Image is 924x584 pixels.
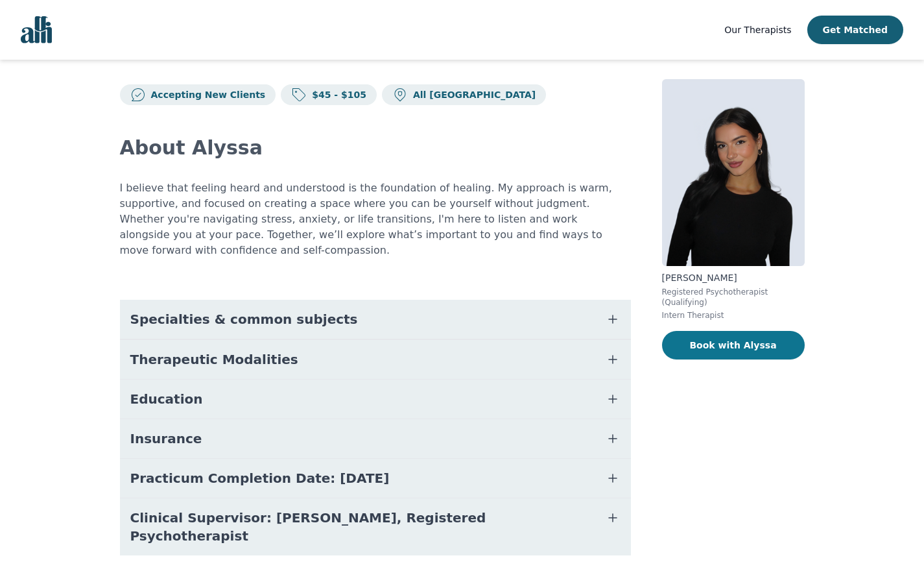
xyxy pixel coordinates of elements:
[807,16,903,44] button: Get Matched
[130,390,203,408] span: Education
[408,88,536,101] p: All [GEOGRAPHIC_DATA]
[146,88,266,101] p: Accepting New Clients
[724,22,791,38] a: Our Therapists
[662,310,805,321] p: Intern Therapist
[120,340,631,379] button: Therapeutic Modalities
[130,430,202,448] span: Insurance
[307,88,366,101] p: $45 - $105
[120,380,631,419] button: Education
[120,180,631,258] p: I believe that feeling heard and understood is the foundation of healing. My approach is warm, su...
[120,300,631,339] button: Specialties & common subjects
[724,25,791,35] span: Our Therapists
[120,498,631,555] button: Clinical Supervisor: [PERSON_NAME], Registered Psychotherapist
[130,350,298,369] span: Therapeutic Modalities
[662,79,805,266] img: Alyssa_Tweedie
[130,469,390,487] span: Practicum Completion Date: [DATE]
[662,271,805,284] p: [PERSON_NAME]
[21,16,52,43] img: alli logo
[130,310,358,328] span: Specialties & common subjects
[662,287,805,308] p: Registered Psychotherapist (Qualifying)
[662,331,805,359] button: Book with Alyssa
[120,459,631,498] button: Practicum Completion Date: [DATE]
[120,419,631,458] button: Insurance
[130,509,589,545] span: Clinical Supervisor: [PERSON_NAME], Registered Psychotherapist
[120,136,631,160] h2: About Alyssa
